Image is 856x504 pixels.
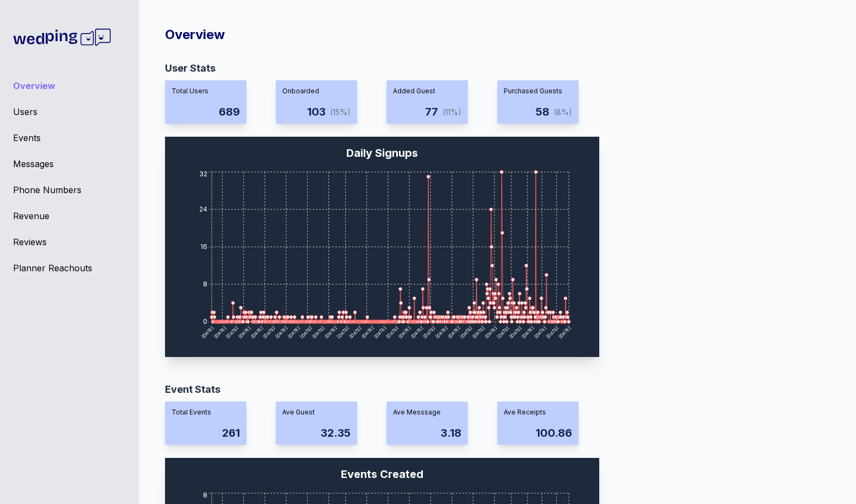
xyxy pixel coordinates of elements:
tspan: [DATE] [546,325,560,339]
tspan: [DATE] [200,325,214,339]
tspan: [DATE] [447,325,461,339]
div: Ave Messsage [393,408,461,417]
tspan: [DATE] [471,325,485,339]
tspan: [DATE] [324,325,338,339]
div: 261 [222,425,240,441]
a: Messages [13,157,126,170]
a: Phone Numbers [13,183,126,196]
div: Total Users [172,87,240,95]
tspan: 0 [203,317,207,326]
tspan: [DATE] [348,325,363,339]
div: Event Stats [165,382,821,397]
tspan: [DATE] [509,325,523,339]
div: Onboarded [282,87,351,95]
div: Ave Guest [282,408,351,417]
div: Purchased Guests [504,87,572,95]
div: 100.86 [536,425,572,441]
div: 3.18 [441,425,461,441]
tspan: [DATE] [373,325,387,339]
a: Revenue [13,209,126,222]
div: 58 [536,104,549,119]
tspan: [DATE] [360,325,375,339]
tspan: 32 [199,170,207,178]
div: (15%) [330,107,351,118]
div: Total Events [172,408,240,417]
tspan: [DATE] [410,325,424,339]
tspan: [DATE] [459,325,473,339]
a: Events [13,131,126,144]
div: 32.35 [321,425,351,441]
a: Overview [13,79,126,92]
tspan: 8 [203,491,207,499]
tspan: [DATE] [422,325,436,339]
div: (11%) [442,107,461,118]
div: Events Created [341,467,423,482]
div: (8%) [554,107,572,118]
tspan: [DATE] [397,325,411,339]
div: Daily Signups [346,145,418,161]
div: 689 [219,104,240,119]
tspan: 24 [199,205,207,213]
tspan: [DATE] [225,325,239,339]
tspan: [DATE] [521,325,535,339]
tspan: [DATE] [237,325,251,339]
tspan: [DATE] [262,325,276,339]
tspan: [DATE] [557,325,572,339]
tspan: [DATE] [299,325,313,339]
tspan: [DATE] [274,325,288,339]
tspan: [DATE] [250,325,264,339]
tspan: [DATE] [287,325,301,339]
div: Overview [165,26,821,43]
tspan: [DATE] [434,325,448,339]
tspan: [DATE] [336,325,350,339]
tspan: 16 [200,243,207,251]
div: 77 [425,104,438,119]
tspan: [DATE] [496,325,510,339]
tspan: [DATE] [484,325,498,339]
div: User Stats [165,61,821,76]
div: Added Guest [393,87,461,95]
tspan: [DATE] [213,325,227,339]
a: Planner Reachouts [13,261,126,275]
a: Users [13,105,126,118]
tspan: [DATE] [385,325,400,339]
tspan: [DATE] [311,325,325,339]
a: Reviews [13,235,126,248]
div: 103 [307,104,326,119]
div: Ave Receipts [504,408,572,417]
tspan: 8 [203,280,207,288]
tspan: [DATE] [533,325,547,339]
